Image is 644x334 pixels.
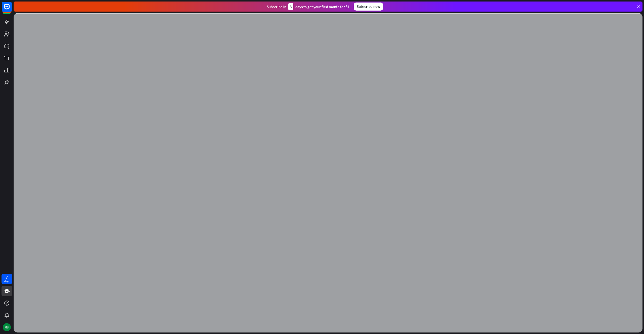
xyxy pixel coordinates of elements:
div: 7 [6,275,8,279]
div: Subscribe in days to get your first month for $1 [267,3,350,10]
div: days [4,279,9,283]
div: 3 [288,3,293,10]
div: Subscribe now [354,3,383,11]
a: 7 days [2,274,12,284]
div: MS [3,323,11,331]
